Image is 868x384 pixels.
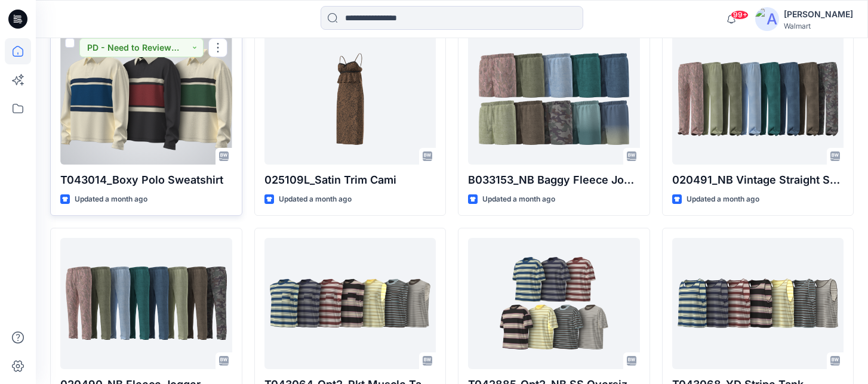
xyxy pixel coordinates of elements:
[264,172,436,188] p: 025109L_Satin Trim Cami
[60,238,232,369] a: 020490_NB Fleece Jogger
[731,10,749,20] span: 99+
[60,172,232,188] p: T043014_Boxy Polo Sweatshirt
[75,193,147,206] p: Updated a month ago
[468,172,640,188] p: B033153_NB Baggy Fleece Jogger Short
[755,7,779,31] img: avatar
[672,172,844,188] p: 020491_NB Vintage Straight Sweatpant
[482,193,555,206] p: Updated a month ago
[784,7,853,21] div: [PERSON_NAME]
[687,193,759,206] p: Updated a month ago
[672,238,844,369] a: T043068_YD Stripe Tank
[672,33,844,165] a: 020491_NB Vintage Straight Sweatpant
[279,193,352,206] p: Updated a month ago
[264,33,436,165] a: 025109L_Satin Trim Cami
[60,33,232,165] a: T043014_Boxy Polo Sweatshirt
[784,21,853,30] div: Walmart
[468,33,640,165] a: B033153_NB Baggy Fleece Jogger Short
[468,238,640,369] a: T042885_Opt2_NB SS Oversize Stripe Tee
[264,238,436,369] a: T043064_Opt2_Pkt Muscle Tank YD Stripe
